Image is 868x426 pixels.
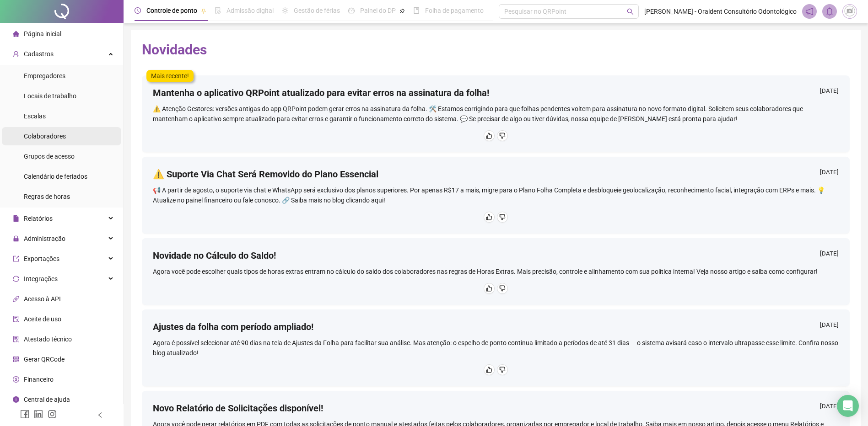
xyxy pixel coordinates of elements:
span: Folha de pagamento [425,7,484,14]
span: Atestado técnico [24,335,72,343]
span: sun [282,7,288,14]
span: instagram [48,410,57,419]
span: Empregadores [24,72,65,80]
span: like [486,285,492,292]
div: ⚠️ Atenção Gestores: versões antigas do app QRPoint podem gerar erros na assinatura da folha. 🛠️ ... [153,104,839,124]
span: Página inicial [24,30,61,37]
span: Locais de trabalho [24,92,76,100]
h2: Novidades [142,41,850,59]
div: Agora é possível selecionar até 90 dias na tela de Ajustes da Folha para facilitar sua análise. M... [153,338,839,358]
span: Escalas [24,112,46,120]
div: [DATE] [820,168,839,179]
span: Administração [24,235,65,242]
span: Painel do DP [360,7,396,14]
span: notification [805,7,814,16]
div: [DATE] [820,402,839,413]
span: Aceite de uso [24,315,61,323]
span: linkedin [34,410,43,419]
span: Central de ajuda [24,396,70,403]
span: like [486,214,492,220]
div: [DATE] [820,320,839,332]
span: user-add [13,51,19,57]
span: dislike [499,214,506,220]
span: dislike [499,285,506,292]
span: Controle de ponto [146,7,197,14]
span: book [413,7,420,14]
span: Exportações [24,255,59,262]
span: Admissão digital [226,7,274,14]
h4: Novo Relatório de Solicitações disponível! [153,402,323,415]
span: api [13,296,19,302]
span: sync [13,276,19,282]
div: Open Intercom Messenger [837,395,859,417]
span: left [97,412,103,418]
h4: Novidade no Cálculo do Saldo! [153,249,276,262]
span: file-done [215,7,221,14]
span: home [13,31,19,37]
span: Relatórios [24,215,53,222]
img: 4232 [843,5,857,18]
span: like [486,367,492,373]
span: Colaboradores [24,133,66,140]
span: pushpin [399,8,405,14]
h4: Ajustes da folha com período ampliado! [153,320,313,333]
span: pushpin [201,8,206,14]
span: audit [13,316,19,322]
h4: Mantenha o aplicativo QRPoint atualizado para evitar erros na assinatura da folha! [153,86,489,99]
span: dislike [499,367,506,373]
span: dashboard [348,7,355,14]
span: Gestão de férias [294,7,340,14]
span: bell [825,7,834,16]
span: qrcode [13,356,19,362]
span: Cadastros [24,50,54,58]
span: export [13,256,19,262]
div: [DATE] [820,86,839,98]
span: dollar [13,376,19,383]
span: Financeiro [24,376,54,383]
h4: ⚠️ Suporte Via Chat Será Removido do Plano Essencial [153,168,378,181]
span: info-circle [13,396,19,403]
span: like [486,133,492,139]
span: lock [13,235,19,242]
div: Agora você pode escolher quais tipos de horas extras entram no cálculo do saldo dos colaboradores... [153,266,839,277]
span: Integrações [24,275,58,282]
span: Acesso à API [24,295,61,303]
span: Grupos de acesso [24,153,75,160]
span: clock-circle [135,7,141,14]
span: facebook [20,410,29,419]
span: file [13,215,19,222]
span: Regras de horas [24,193,70,200]
span: search [627,8,634,15]
label: Mais recente! [146,70,194,82]
span: [PERSON_NAME] - Oraldent Consultório Odontológico [644,6,797,16]
span: Calendário de feriados [24,173,87,180]
span: Gerar QRCode [24,356,65,363]
span: solution [13,336,19,342]
span: dislike [499,133,506,139]
div: 📢 A partir de agosto, o suporte via chat e WhatsApp será exclusivo dos planos superiores. Por ape... [153,185,839,205]
div: [DATE] [820,249,839,261]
